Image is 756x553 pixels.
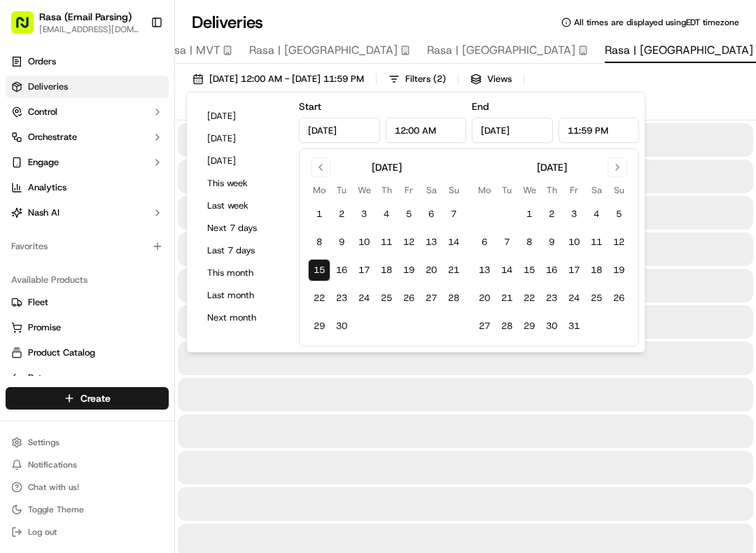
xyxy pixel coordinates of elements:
[398,203,420,225] button: 5
[28,482,79,493] span: Chat with us!
[63,148,192,159] div: We're available if you need us!
[28,106,57,118] span: Control
[420,259,442,281] button: 20
[308,231,330,253] button: 8
[6,455,169,475] button: Notifications
[6,342,169,364] button: Product Catalog
[201,308,285,328] button: Next month
[308,183,330,197] th: Monday
[540,315,563,337] button: 30
[28,131,77,143] span: Orchestrate
[28,156,59,169] span: Engage
[585,183,608,197] th: Saturday
[427,42,575,59] span: Rasa | [GEOGRAPHIC_DATA]
[186,69,370,89] button: [DATE] 12:00 AM - [DATE] 11:59 PM
[563,183,585,197] th: Friday
[473,183,496,197] th: Monday
[585,287,608,309] button: 25
[124,255,153,266] span: [DATE]
[6,101,169,123] button: Control
[382,69,452,89] button: Filters(2)
[420,287,442,309] button: 27
[132,313,225,327] span: API Documentation
[6,291,169,314] button: Fleet
[540,203,563,225] button: 2
[442,183,465,197] th: Sunday
[330,203,353,225] button: 2
[563,231,585,253] button: 10
[420,231,442,253] button: 13
[398,231,420,253] button: 12
[14,241,36,264] img: Liam S.
[116,217,121,228] span: •
[398,183,420,197] th: Friday
[375,259,398,281] button: 18
[353,203,375,225] button: 3
[608,157,627,177] button: Go to next month
[6,76,169,98] a: Deliveries
[518,183,540,197] th: Wednesday
[28,218,39,229] img: 1736555255976-a54dd68f-1ca7-489b-9aae-adbdc363a1c4
[496,315,518,337] button: 28
[11,321,163,334] a: Promise
[559,118,640,143] input: Time
[28,437,59,448] span: Settings
[201,129,285,148] button: [DATE]
[6,202,169,224] button: Nash AI
[28,372,59,384] span: Returns
[28,346,95,359] span: Product Catalog
[405,73,446,85] span: Filters
[28,321,61,334] span: Promise
[496,183,518,197] th: Tuesday
[6,151,169,174] button: Engage
[433,73,446,85] span: ( 2 )
[330,315,353,337] button: 30
[518,203,540,225] button: 1
[420,183,442,197] th: Saturday
[540,259,563,281] button: 16
[353,259,375,281] button: 17
[473,259,496,281] button: 13
[6,367,169,389] button: Returns
[28,526,57,538] span: Log out
[563,203,585,225] button: 3
[6,316,169,339] button: Promise
[473,287,496,309] button: 20
[28,296,48,309] span: Fleet
[299,100,321,113] label: Start
[472,100,489,113] label: End
[118,314,129,325] div: 💻
[6,235,169,258] div: Favorites
[113,307,230,332] a: 💻API Documentation
[28,504,84,515] span: Toggle Theme
[6,433,169,452] button: Settings
[330,231,353,253] button: 9
[574,17,739,28] span: All times are displayed using EDT timezone
[201,106,285,126] button: [DATE]
[540,287,563,309] button: 23
[518,231,540,253] button: 8
[209,73,364,85] span: [DATE] 12:00 AM - [DATE] 11:59 PM
[161,42,220,59] span: Rasa | MVT
[518,315,540,337] button: 29
[442,203,465,225] button: 7
[563,315,585,337] button: 31
[518,259,540,281] button: 15
[39,24,139,35] span: [EMAIL_ADDRESS][DOMAIN_NAME]
[6,269,169,291] div: Available Products
[608,231,630,253] button: 12
[14,204,36,226] img: Joseph V.
[36,90,252,105] input: Got a question? Start typing here...
[608,203,630,225] button: 5
[353,287,375,309] button: 24
[308,203,330,225] button: 1
[201,241,285,260] button: Last 7 days
[496,259,518,281] button: 14
[353,183,375,197] th: Wednesday
[420,203,442,225] button: 6
[201,218,285,238] button: Next 7 days
[217,179,255,196] button: See all
[585,259,608,281] button: 18
[308,287,330,309] button: 22
[464,69,518,89] button: Views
